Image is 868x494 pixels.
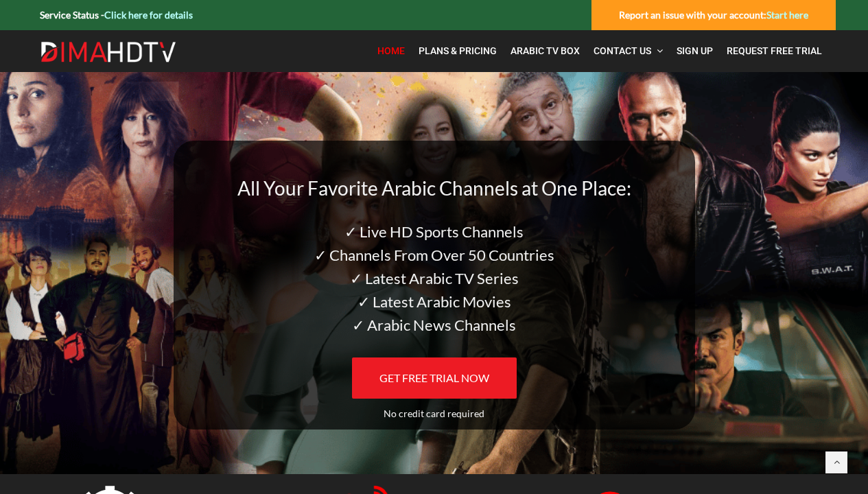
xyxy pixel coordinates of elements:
[40,9,193,21] strong: Service Status -
[670,37,720,65] a: Sign Up
[237,176,631,200] span: All Your Favorite Arabic Channels at One Place:
[594,45,651,56] span: Contact Us
[419,45,497,56] span: Plans & Pricing
[344,222,524,241] span: ✓ Live HD Sports Channels
[677,45,713,56] span: Sign Up
[314,246,554,264] span: ✓ Channels From Over 50 Countries
[766,9,808,21] a: Start here
[40,41,177,63] img: Dima HDTV
[825,451,847,473] a: Back to top
[511,45,580,56] span: Arabic TV Box
[350,269,519,287] span: ✓ Latest Arabic TV Series
[352,316,516,334] span: ✓ Arabic News Channels
[727,45,822,56] span: Request Free Trial
[104,9,193,21] a: Click here for details
[504,37,587,65] a: Arabic TV Box
[379,371,489,384] span: GET FREE TRIAL NOW
[384,408,484,419] span: No credit card required
[412,37,504,65] a: Plans & Pricing
[619,9,808,21] strong: Report an issue with your account:
[587,37,670,65] a: Contact Us
[357,292,511,311] span: ✓ Latest Arabic Movies
[371,37,412,65] a: Home
[377,45,405,56] span: Home
[720,37,829,65] a: Request Free Trial
[352,357,517,399] a: GET FREE TRIAL NOW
